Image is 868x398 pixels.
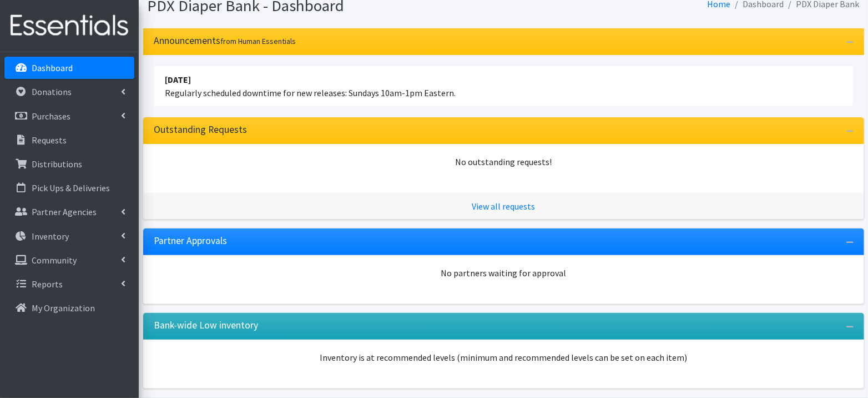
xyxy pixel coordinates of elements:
p: My Organization [32,302,95,314]
a: My Organization [4,297,134,319]
h3: Announcements [154,35,296,47]
strong: [DATE] [165,74,191,85]
h3: Bank-wide Low inventory [154,320,259,331]
p: Dashboard [32,62,73,73]
p: Community [32,255,77,266]
a: Purchases [4,105,134,127]
p: Distributions [32,158,82,170]
small: from Human Essentials [221,36,296,46]
a: Requests [4,129,134,151]
li: Regularly scheduled downtime for new releases: Sundays 10am-1pm Eastern. [154,66,853,106]
h3: Partner Approvals [154,235,228,247]
a: Reports [4,273,134,295]
p: Inventory [32,231,69,242]
div: No partners waiting for approval [154,266,853,280]
p: Pick Ups & Deliveries [32,182,110,193]
a: Dashboard [4,57,134,79]
p: Reports [32,278,63,290]
p: Partner Agencies [32,206,97,217]
a: View all requests [472,201,535,212]
a: Donations [4,81,134,103]
p: Purchases [32,111,70,122]
a: Community [4,249,134,271]
a: Partner Agencies [4,201,134,223]
h3: Outstanding Requests [154,124,248,136]
p: Donations [32,86,72,97]
img: HumanEssentials [4,7,134,44]
a: Distributions [4,153,134,175]
p: Inventory is at recommended levels (minimum and recommended levels can be set on each item) [154,351,853,364]
a: Inventory [4,225,134,247]
a: Pick Ups & Deliveries [4,177,134,199]
div: No outstanding requests! [154,155,853,168]
p: Requests [32,135,67,146]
